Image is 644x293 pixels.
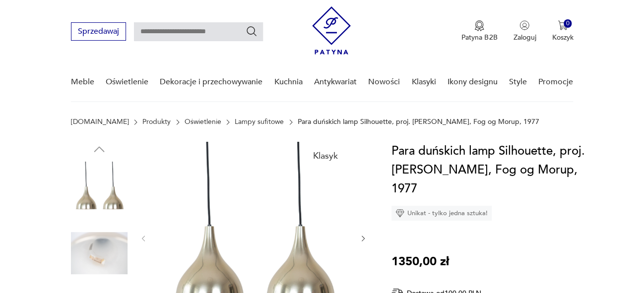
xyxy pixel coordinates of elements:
img: Ikona koszyka [558,20,568,30]
a: Oświetlenie [185,118,221,126]
h1: Para duńskich lamp Silhouette, proj. [PERSON_NAME], Fog og Morup, 1977 [391,142,592,198]
p: Koszyk [552,33,573,42]
img: Ikona diamentu [395,209,404,218]
img: Ikonka użytkownika [519,20,529,30]
div: 0 [564,19,572,28]
div: Unikat - tylko jedna sztuka! [391,206,492,221]
a: Antykwariat [314,63,357,101]
a: Dekoracje i przechowywanie [160,63,262,101]
a: Promocje [538,63,573,101]
button: Zaloguj [513,20,536,42]
p: Zaloguj [513,33,536,42]
img: Zdjęcie produktu Para duńskich lamp Silhouette, proj. Jo Hammerborg, Fog og Morup, 1977 [71,225,128,282]
a: Produkty [142,118,171,126]
img: Ikona medalu [474,20,484,31]
img: Zdjęcie produktu Para duńskich lamp Silhouette, proj. Jo Hammerborg, Fog og Morup, 1977 [71,162,128,218]
button: 0Koszyk [552,20,573,42]
a: Nowości [368,63,400,101]
div: Klasyk [307,146,344,167]
a: Style [509,63,527,101]
a: Ikony designu [448,63,498,101]
a: Meble [71,63,94,101]
a: Kuchnia [274,63,303,101]
a: Klasyki [411,63,436,101]
a: Oświetlenie [106,63,148,101]
button: Szukaj [246,25,258,37]
a: [DOMAIN_NAME] [71,118,129,126]
p: Patyna B2B [461,33,497,42]
img: Patyna - sklep z meblami i dekoracjami vintage [312,6,351,55]
p: 1350,00 zł [391,252,449,271]
p: Para duńskich lamp Silhouette, proj. [PERSON_NAME], Fog og Morup, 1977 [298,118,539,126]
a: Sprzedawaj [71,29,126,36]
a: Lampy sufitowe [235,118,284,126]
button: Patyna B2B [461,20,497,42]
a: Ikona medaluPatyna B2B [461,20,497,42]
button: Sprzedawaj [71,22,126,41]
